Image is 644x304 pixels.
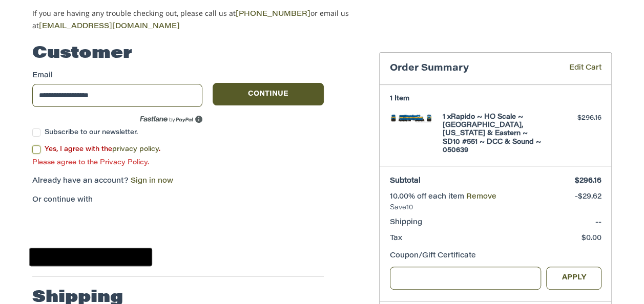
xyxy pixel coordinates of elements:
span: -$29.62 [575,193,601,201]
span: $296.16 [575,178,601,185]
button: Continue [213,83,324,105]
h2: Customer [32,44,132,64]
span: Shipping [390,219,422,226]
p: Already have an account? [32,176,324,187]
span: $0.00 [581,235,601,242]
a: Remove [466,193,496,201]
button: Google Pay [29,248,152,266]
span: Yes, I agree with the . [45,146,160,153]
span: Tax [390,235,402,242]
a: Sign in now [131,178,173,185]
a: privacy policy [112,146,159,153]
span: 10.00% off each item [390,193,466,201]
p: Or continue with [32,195,324,206]
span: Subscribe to our newsletter. [45,129,138,136]
input: Gift Certificate or Coupon Code [390,267,542,290]
iframe: PayPal-paypal [29,216,106,234]
span: Save10 [390,203,601,213]
a: [PHONE_NUMBER] [236,11,310,18]
a: [EMAIL_ADDRESS][DOMAIN_NAME] [39,23,180,30]
span: -- [595,219,601,226]
p: If you are having any trouble checking out, please call us at or email us at [32,8,364,32]
a: Edit Cart [540,63,601,75]
label: Email [32,71,202,81]
button: Apply [546,267,601,290]
div: Coupon/Gift Certificate [390,251,601,262]
div: $296.16 [548,113,601,123]
span: Subtotal [390,178,421,185]
h3: Order Summary [390,63,540,75]
iframe: PayPal-paylater [116,216,193,234]
label: Please agree to the Privacy Policy. [32,159,324,167]
h4: 1 x Rapido ~ HO Scale ~ [GEOGRAPHIC_DATA], [US_STATE] & Eastern ~ SD10 #551 ~ DCC & Sound ~ 050639 [443,113,546,155]
h3: 1 Item [390,95,601,103]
